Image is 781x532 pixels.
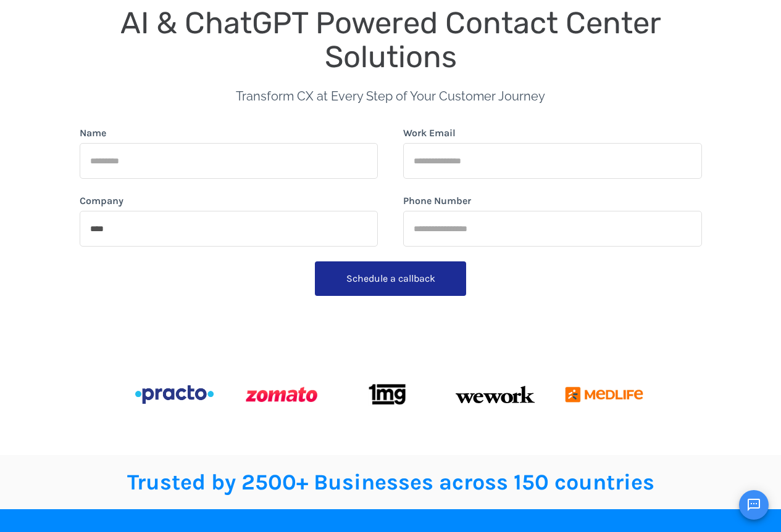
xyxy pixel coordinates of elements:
label: Work Email [403,126,456,141]
label: Name [80,126,106,141]
form: form [80,126,702,301]
button: Open chat [739,490,769,520]
span: Transform CX at Every Step of Your Customer Journey [236,89,545,104]
label: Phone Number [403,194,471,208]
button: Schedule a callback [315,261,466,296]
label: Company [80,194,123,208]
span: AI & ChatGPT Powered Contact Center Solutions [120,5,669,75]
span: Trusted by 2500+ Businesses across 150 countries [127,469,654,495]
